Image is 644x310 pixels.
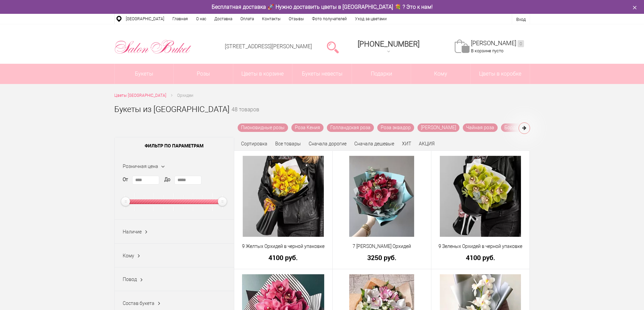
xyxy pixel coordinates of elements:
[233,64,292,84] a: Цветы в корзине
[177,93,193,98] span: Орхидеи
[308,14,351,24] a: Фото получателей
[349,156,414,237] img: 7 Малиновых Орхидей
[123,253,134,258] span: Кому
[436,254,525,261] a: 4100 руб.
[225,43,312,50] a: [STREET_ADDRESS][PERSON_NAME]
[518,40,524,47] ins: 0
[241,141,267,146] span: Сортировка
[285,14,308,24] a: Отзывы
[352,64,411,84] a: Подарки
[192,14,210,24] a: О нас
[292,64,352,84] a: Букеты невесты
[114,93,166,98] span: Цветы [GEOGRAPHIC_DATA]
[123,176,128,183] label: От
[436,243,525,250] a: 9 Зеленых Орхидей в черной упаковке
[114,92,166,99] a: Цветы [GEOGRAPHIC_DATA]
[114,103,230,115] h1: Букеты из [GEOGRAPHIC_DATA]
[239,243,328,250] a: 9 Желтых Орхидей в черной упаковке
[123,229,142,234] span: Наличие
[411,64,470,84] span: Кому
[258,14,285,24] a: Контакты
[377,123,414,132] a: Роза эквадор
[463,123,498,132] a: Чайная роза
[309,141,347,146] a: Сначала дорогие
[123,164,158,169] span: Розничная цена
[418,123,459,132] a: [PERSON_NAME]
[471,48,503,53] span: В корзине пусто
[275,141,301,146] a: Все товары
[419,141,435,146] a: АКЦИЯ
[327,123,374,132] a: Голландская роза
[471,39,524,47] a: [PERSON_NAME]
[337,254,427,261] a: 3250 руб.
[337,243,427,250] a: 7 [PERSON_NAME] Орхидей
[115,64,174,84] a: Букеты
[471,64,530,84] a: Цветы в коробке
[239,254,328,261] a: 4100 руб.
[291,123,324,132] a: Роза Кения
[114,38,192,56] img: Цветы Нижний Новгород
[501,123,541,132] a: Бордовая роза
[516,17,526,22] a: Вход
[232,107,259,123] small: 48 товаров
[440,156,521,237] img: 9 Зеленых Орхидей в черной упаковке
[351,14,391,24] a: Уход за цветами
[164,176,170,183] label: До
[174,64,233,84] a: Розы
[210,14,236,24] a: Доставка
[122,14,168,24] a: [GEOGRAPHIC_DATA]
[236,14,258,24] a: Оплата
[243,156,324,237] img: 9 Желтых Орхидей в черной упаковке
[358,40,420,48] span: [PHONE_NUMBER]
[109,3,535,10] div: Бесплатная доставка 🚀 Нужно доставить цветы в [GEOGRAPHIC_DATA] 💐 ? Это к нам!
[168,14,192,24] a: Главная
[123,277,137,282] span: Повод
[238,123,288,132] a: Пионовидные розы
[354,37,424,57] a: [PHONE_NUMBER]
[123,301,154,306] span: Состав букета
[354,141,394,146] a: Сначала дешевые
[115,137,234,154] span: Фильтр по параметрам
[402,141,411,146] a: ХИТ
